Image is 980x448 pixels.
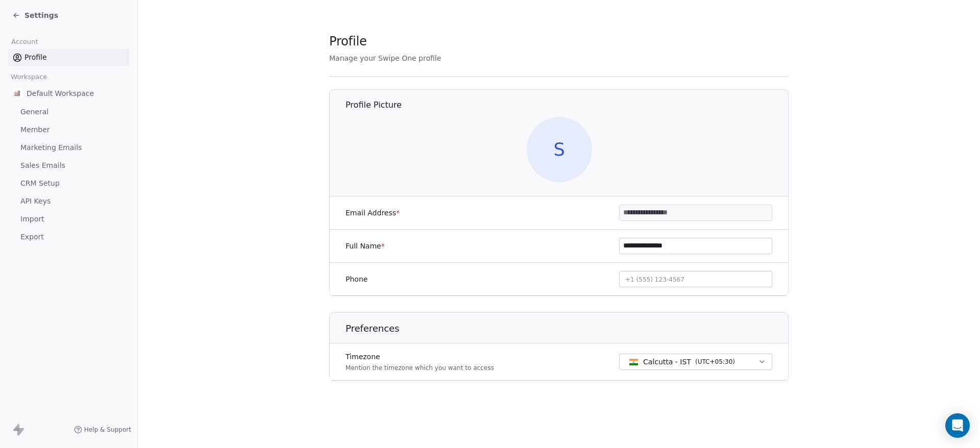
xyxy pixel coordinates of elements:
label: Phone [346,274,367,284]
img: on2cook%20logo-04%20copy.jpg [12,88,22,98]
span: +1 (555) 123-4567 [625,276,684,283]
span: API Keys [20,196,51,207]
a: Marketing Emails [8,139,129,156]
a: Help & Support [74,426,131,434]
span: Export [20,232,44,242]
a: Import [8,211,129,228]
a: Export [8,229,129,245]
a: Settings [12,10,58,20]
a: Sales Emails [8,157,129,174]
span: Settings [24,10,58,20]
label: Full Name [346,241,385,251]
div: Open Intercom Messenger [945,413,970,438]
span: Help & Support [84,426,131,434]
span: Profile [329,34,367,49]
span: General [20,107,48,117]
a: Member [8,121,129,138]
span: Marketing Emails [20,142,82,153]
span: Manage your Swipe One profile [329,54,441,62]
h1: Preferences [346,322,789,335]
span: Import [20,214,44,225]
label: Timezone [346,352,494,362]
p: Mention the timezone which you want to access [346,364,494,372]
span: Workspace [7,69,52,85]
span: Member [20,125,50,135]
span: Calcutta - IST [643,357,691,367]
a: CRM Setup [8,175,129,192]
span: Account [7,34,42,49]
span: S [527,117,592,182]
a: General [8,104,129,120]
span: CRM Setup [20,178,60,189]
label: Email Address [346,208,400,218]
a: API Keys [8,193,129,210]
span: Default Workspace [27,88,94,98]
button: +1 (555) 123-4567 [619,271,772,287]
button: Calcutta - IST(UTC+05:30) [619,354,772,370]
span: ( UTC+05:30 ) [695,357,735,366]
span: Sales Emails [20,160,65,171]
span: Profile [24,52,47,63]
h1: Profile Picture [346,99,789,111]
a: Profile [8,49,129,66]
